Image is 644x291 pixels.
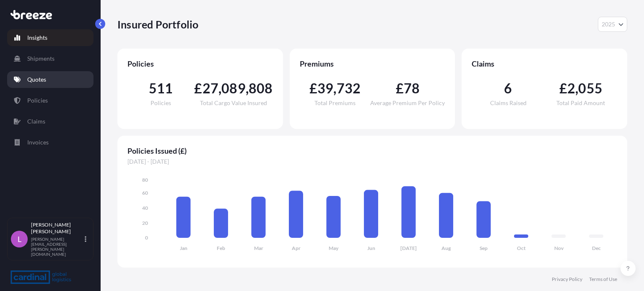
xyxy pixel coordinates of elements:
[396,82,404,95] span: £
[200,100,267,106] span: Total Cargo Value Insured
[552,276,582,283] a: Privacy Policy
[404,82,420,95] span: 78
[194,82,202,95] span: £
[127,59,273,69] span: Policies
[218,82,221,95] span: ,
[556,100,605,106] span: Total Paid Amount
[151,100,171,106] span: Policies
[314,100,356,106] span: Total Premiums
[592,245,601,251] tspan: Dec
[554,245,564,251] tspan: Nov
[127,146,617,156] span: Policies Issued (£)
[400,245,417,251] tspan: [DATE]
[7,134,93,151] a: Invoices
[333,82,336,95] span: ,
[249,82,273,95] span: 808
[221,82,246,95] span: 089
[246,82,249,95] span: ,
[7,29,93,46] a: Insights
[575,82,578,95] span: ,
[27,75,46,84] p: Quotes
[149,82,173,95] span: 511
[559,82,567,95] span: £
[203,82,218,95] span: 27
[504,82,512,95] span: 6
[27,33,47,42] p: Insights
[180,245,187,251] tspan: Jan
[27,117,45,126] p: Claims
[300,59,445,69] span: Premiums
[18,235,21,243] span: L
[589,276,617,283] a: Terms of Use
[292,245,301,251] tspan: Apr
[217,245,225,251] tspan: Feb
[142,205,148,211] tspan: 40
[142,220,148,226] tspan: 20
[367,245,375,251] tspan: Jun
[31,237,83,257] p: [PERSON_NAME][EMAIL_ADDRESS][PERSON_NAME][DOMAIN_NAME]
[117,18,198,31] p: Insured Portfolio
[517,245,526,251] tspan: Oct
[27,138,49,147] p: Invoices
[7,50,93,67] a: Shipments
[598,17,627,32] button: Year Selector
[567,82,575,95] span: 2
[142,190,148,196] tspan: 60
[145,234,148,241] tspan: 0
[27,54,55,63] p: Shipments
[317,82,333,95] span: 39
[7,113,93,130] a: Claims
[578,82,602,95] span: 055
[142,177,148,183] tspan: 80
[329,245,339,251] tspan: May
[602,20,615,28] span: 2025
[370,100,445,106] span: Average Premium Per Policy
[490,100,527,106] span: Claims Raised
[309,82,317,95] span: £
[27,96,48,105] p: Policies
[31,221,83,235] p: [PERSON_NAME] [PERSON_NAME]
[337,82,361,95] span: 732
[10,270,71,284] img: organization-logo
[441,245,451,251] tspan: Aug
[480,245,488,251] tspan: Sep
[7,92,93,109] a: Policies
[472,59,617,69] span: Claims
[127,157,617,166] span: [DATE] - [DATE]
[7,71,93,88] a: Quotes
[254,245,263,251] tspan: Mar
